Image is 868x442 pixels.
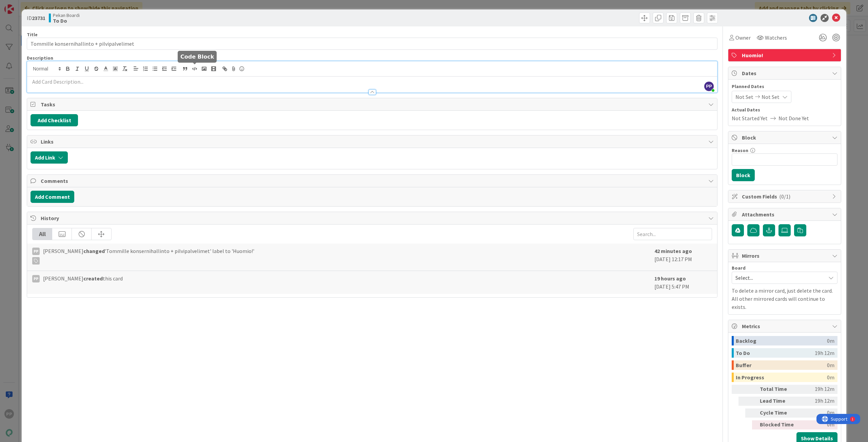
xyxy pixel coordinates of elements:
span: Mirrors [742,252,829,260]
span: Dates [742,69,829,77]
input: Search... [633,228,712,240]
div: 0m [800,408,834,418]
span: Not Done Yet [778,114,809,122]
p: To delete a mirror card, just delete the card. All other mirrored cards will continue to exists. [732,287,837,311]
span: Planned Dates [732,83,837,90]
div: To Do [736,348,815,358]
div: Buffer [736,360,827,370]
div: 19h 12m [800,397,834,406]
span: Not Started Yet [732,114,768,122]
span: Comments [41,177,705,185]
div: 0m [800,420,834,429]
input: type card name here... [27,38,717,50]
div: [DATE] 5:47 PM [654,274,712,291]
span: Not Set [762,93,780,101]
label: Title [27,31,38,38]
div: 0m [827,336,834,345]
b: 42 minutes ago [654,248,692,254]
h5: Code Block [180,54,214,60]
span: Support [14,1,31,9]
span: Custom Fields [742,192,829,201]
span: Metrics [742,322,829,330]
span: Select... [735,273,822,282]
div: PP [32,248,40,255]
span: Board [732,266,746,270]
span: ID [27,14,45,22]
span: Owner [735,34,751,42]
div: Total Time [760,385,797,394]
label: Reason [732,147,748,153]
div: Cycle Time [760,408,797,418]
div: Lead Time [760,397,797,406]
button: Add Comment [31,191,74,203]
b: To Do [53,18,80,23]
span: Huomio! [742,51,829,59]
div: 0m [827,373,834,382]
span: [PERSON_NAME] 'Tommille konsernihallinto + pilvipalvelimet' label to 'Huomio!' [43,247,254,265]
div: 1 [35,3,37,8]
div: In Progress [736,373,827,382]
div: 19h 12m [815,348,834,358]
div: PP [32,275,40,282]
span: [PERSON_NAME] this card [43,274,123,282]
div: Backlog [736,336,827,345]
span: Pekan Boardi [53,13,80,18]
span: Tasks [41,100,705,108]
button: Add Link [31,151,68,164]
span: Block [742,133,829,142]
div: 19h 12m [800,385,834,394]
span: History [41,214,705,222]
button: Block [732,169,755,181]
div: Blocked Time [760,420,797,429]
button: Add Checklist [31,114,78,126]
span: ( 0/1 ) [779,193,790,200]
b: changed [83,248,105,254]
span: Description [27,55,53,61]
span: Attachments [742,210,829,218]
b: 19 hours ago [654,275,686,282]
span: Not Set [735,93,753,101]
b: created [83,275,103,282]
b: 23731 [32,15,45,21]
div: All [33,228,52,240]
span: Links [41,138,705,146]
span: Watchers [765,34,787,42]
span: PP [704,82,714,91]
div: [DATE] 12:17 PM [654,247,712,267]
span: Actual Dates [732,106,837,113]
div: 0m [827,360,834,370]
